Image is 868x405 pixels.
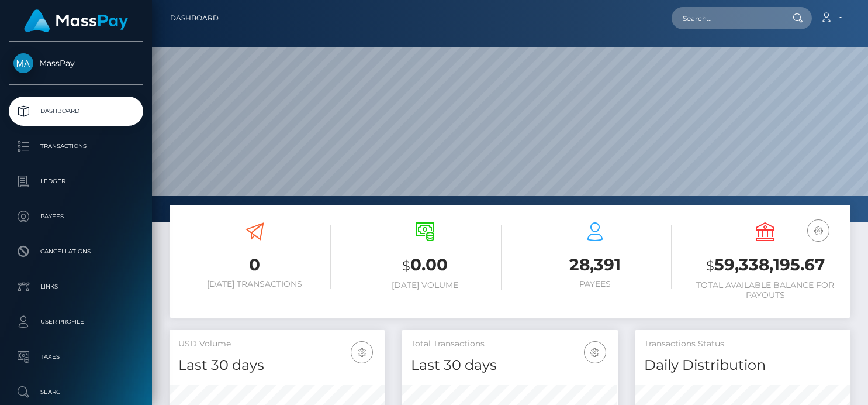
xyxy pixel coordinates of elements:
[402,258,410,274] small: $
[178,279,331,289] h6: [DATE] Transactions
[178,338,376,350] h5: USD Volume
[689,253,842,277] h3: 59,338,195.67
[644,338,842,350] h5: Transactions Status
[13,383,139,401] p: Search
[9,307,143,337] a: User Profile
[13,102,139,120] p: Dashboard
[9,167,143,196] a: Ledger
[13,173,139,190] p: Ledger
[178,355,376,376] h4: Last 30 days
[24,9,128,32] img: MassPay Logo
[9,272,143,301] a: Links
[672,7,781,29] input: Search...
[9,97,143,126] a: Dashboard
[519,253,672,276] h3: 28,391
[411,338,608,350] h5: Total Transactions
[9,342,143,372] a: Taxes
[348,253,501,277] h3: 0.00
[9,237,143,266] a: Cancellations
[170,6,219,30] a: Dashboard
[348,280,501,290] h6: [DATE] Volume
[706,258,714,274] small: $
[689,280,842,300] h6: Total Available Balance for Payouts
[13,208,139,225] p: Payees
[9,132,143,161] a: Transactions
[13,53,33,73] img: MassPay
[411,355,608,376] h4: Last 30 days
[519,279,672,289] h6: Payees
[13,348,139,366] p: Taxes
[9,58,143,68] span: MassPay
[9,202,143,231] a: Payees
[13,138,139,155] p: Transactions
[13,313,139,331] p: User Profile
[178,253,331,276] h3: 0
[13,243,139,260] p: Cancellations
[13,278,139,296] p: Links
[644,355,842,376] h4: Daily Distribution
